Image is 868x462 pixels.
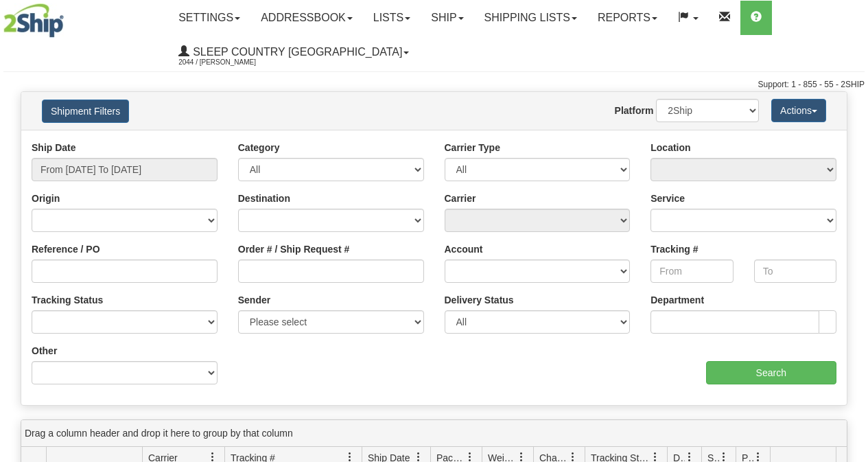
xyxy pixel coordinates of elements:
label: Delivery Status [445,293,514,307]
input: To [754,259,836,283]
label: Location [650,141,690,154]
input: From [650,259,733,283]
label: Department [650,293,704,307]
iframe: chat widget [836,161,867,301]
label: Sender [238,293,270,307]
a: Reports [587,1,668,35]
a: Addressbook [250,1,363,35]
label: Origin [32,192,60,205]
label: Carrier [445,192,476,205]
button: Shipment Filters [42,100,129,123]
span: Sleep Country [GEOGRAPHIC_DATA] [189,46,402,58]
label: Reference / PO [32,242,100,256]
a: Ship [421,1,473,35]
label: Platform [615,104,654,117]
button: Actions [771,99,826,122]
a: Shipping lists [474,1,587,35]
input: Search [706,361,837,384]
img: logo2044.jpg [3,3,64,38]
label: Carrier Type [445,141,500,154]
label: Category [238,141,280,154]
label: Ship Date [32,141,76,154]
label: Tracking Status [32,293,103,307]
a: Settings [168,1,250,35]
label: Other [32,344,57,358]
label: Account [445,242,483,256]
label: Destination [238,192,290,205]
label: Order # / Ship Request # [238,242,350,256]
label: Service [650,192,685,205]
span: 2044 / [PERSON_NAME] [178,56,281,69]
a: Sleep Country [GEOGRAPHIC_DATA] 2044 / [PERSON_NAME] [168,35,419,69]
div: grid grouping header [21,420,847,447]
label: Tracking # [650,242,698,256]
div: Support: 1 - 855 - 55 - 2SHIP [3,79,865,91]
a: Lists [363,1,421,35]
